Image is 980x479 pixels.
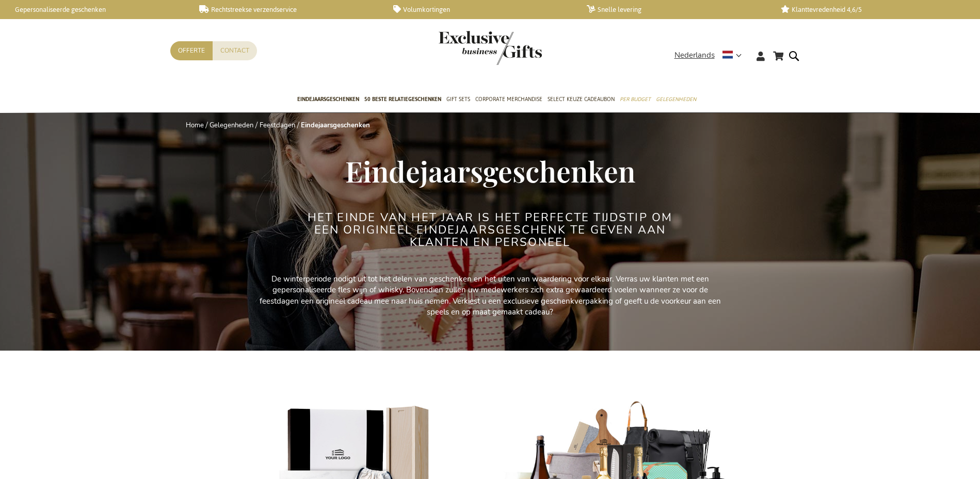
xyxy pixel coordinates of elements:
[656,94,696,105] span: Gelegenheden
[548,87,615,113] a: Select Keuze Cadeaubon
[364,94,441,105] span: 50 beste relatiegeschenken
[548,94,615,105] span: Select Keuze Cadeaubon
[364,87,441,113] a: 50 beste relatiegeschenken
[186,121,204,130] a: Home
[301,121,370,130] strong: Eindejaarsgeschenken
[393,5,571,14] a: Volumkortingen
[446,94,470,105] span: Gift Sets
[345,152,635,190] span: Eindejaarsgeschenken
[210,121,253,130] a: Gelegenheden
[587,5,764,14] a: Snelle levering
[5,5,183,14] a: Gepersonaliseerde geschenken
[439,31,490,65] a: store logo
[199,5,377,14] a: Rechtstreekse verzendservice
[781,5,958,14] a: Klanttevredenheid 4,6/5
[620,87,651,113] a: Per Budget
[297,87,359,113] a: Eindejaarsgeschenken
[297,211,684,249] h2: Het einde van het jaar is het perfecte tijdstip om een origineel eindejaarsgeschenk te geven aan ...
[297,94,359,105] span: Eindejaarsgeschenken
[620,94,651,105] span: Per Budget
[475,87,542,113] a: Corporate Merchandise
[439,31,542,65] img: Exclusive Business gifts logo
[656,87,696,113] a: Gelegenheden
[475,94,542,105] span: Corporate Merchandise
[170,41,213,60] a: Offerte
[260,121,295,130] a: Feestdagen
[674,49,715,61] span: Nederlands
[258,274,722,318] p: De winterperiode nodigt uit tot het delen van geschenken en het uiten van waardering voor elkaar....
[213,41,257,60] a: Contact
[446,87,470,113] a: Gift Sets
